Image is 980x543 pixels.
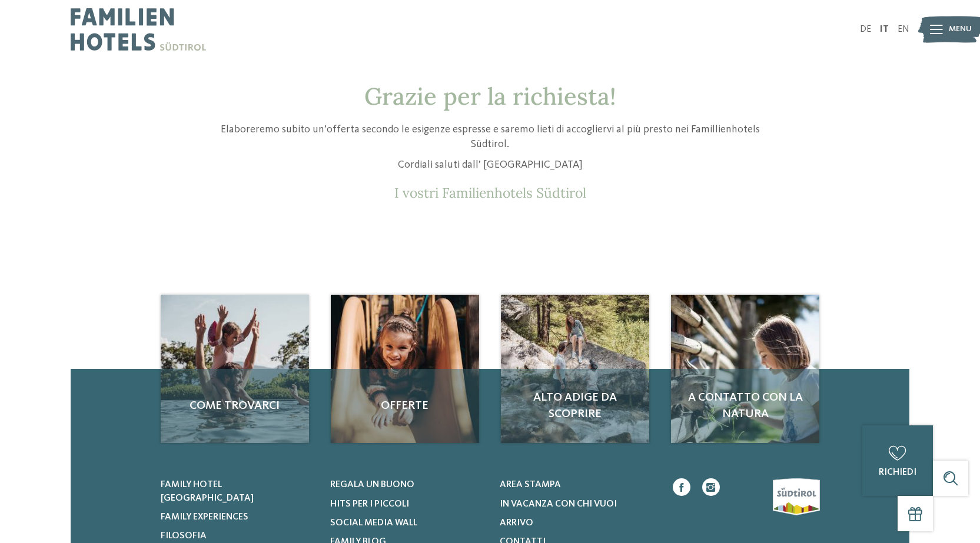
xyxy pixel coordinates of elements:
span: Grazie per la richiesta! [364,81,616,111]
p: Cordiali saluti dall’ [GEOGRAPHIC_DATA] [211,158,770,172]
span: Regala un buono [330,480,414,489]
p: Elaboreremo subito un’offerta secondo le esigenze espresse e saremo lieti di accogliervi al più p... [211,122,770,152]
span: Menu [949,24,972,35]
a: Richiesta A contatto con la natura [671,295,819,443]
img: Richiesta [501,295,649,443]
a: Family experiences [161,511,315,524]
span: richiedi [879,468,916,477]
span: Come trovarci [172,398,297,414]
a: Area stampa [500,478,655,491]
a: Richiesta Alto Adige da scoprire [501,295,649,443]
a: In vacanza con chi vuoi [500,498,655,511]
a: Richiesta Come trovarci [161,295,309,443]
span: Area stampa [500,480,561,489]
img: Richiesta [161,295,309,443]
a: Filosofia [161,529,315,542]
a: Arrivo [500,517,655,529]
span: Offerte [343,398,467,414]
a: IT [880,25,889,34]
span: In vacanza con chi vuoi [500,499,617,509]
img: Richiesta [671,295,819,443]
a: Social Media Wall [330,517,485,529]
a: Family hotel [GEOGRAPHIC_DATA] [161,478,315,505]
span: Hits per i piccoli [330,499,409,509]
a: Hits per i piccoli [330,498,485,511]
span: Filosofia [161,531,207,541]
p: I vostri Familienhotels Südtirol [211,185,770,201]
a: richiedi [862,425,933,496]
a: EN [898,25,909,34]
span: Alto Adige da scoprire [513,389,637,422]
span: Family hotel [GEOGRAPHIC_DATA] [161,480,254,502]
span: Arrivo [500,518,533,528]
a: DE [860,25,871,34]
a: Regala un buono [330,478,485,491]
span: Social Media Wall [330,518,417,528]
span: Family experiences [161,512,248,522]
img: Richiesta [331,295,479,443]
span: A contatto con la natura [683,389,808,422]
a: Richiesta Offerte [331,295,479,443]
